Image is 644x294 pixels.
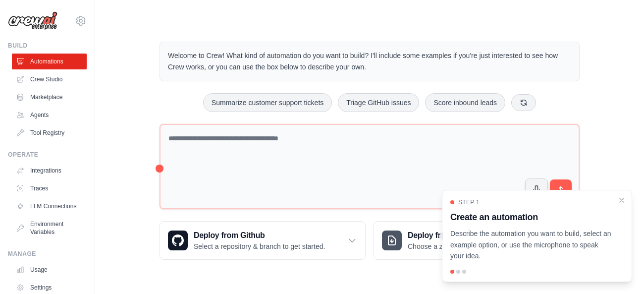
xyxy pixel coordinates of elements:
[338,93,419,112] button: Triage GitHub issues
[12,71,87,87] a: Crew Studio
[12,262,87,278] a: Usage
[168,50,571,73] p: Welcome to Crew! What kind of automation do you want to build? I'll include some examples if you'...
[12,54,87,69] a: Automations
[450,210,612,224] h3: Create an automation
[8,42,87,50] div: Build
[12,107,87,123] a: Agents
[12,216,87,240] a: Environment Variables
[425,93,505,112] button: Score inbound leads
[594,246,644,294] iframe: Chat Widget
[12,125,87,141] a: Tool Registry
[408,230,491,241] h3: Deploy from zip file
[458,198,480,206] span: Step 1
[12,180,87,196] a: Traces
[8,250,87,258] div: Manage
[618,196,626,204] button: Close walkthrough
[203,93,332,112] button: Summarize customer support tickets
[12,198,87,214] a: LLM Connections
[450,228,612,262] p: Describe the automation you want to build, select an example option, or use the microphone to spe...
[12,163,87,178] a: Integrations
[408,241,491,251] p: Choose a zip file to upload.
[194,241,325,251] p: Select a repository & branch to get started.
[12,89,87,105] a: Marketplace
[194,230,325,241] h3: Deploy from Github
[8,11,57,30] img: Logo
[8,151,87,159] div: Operate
